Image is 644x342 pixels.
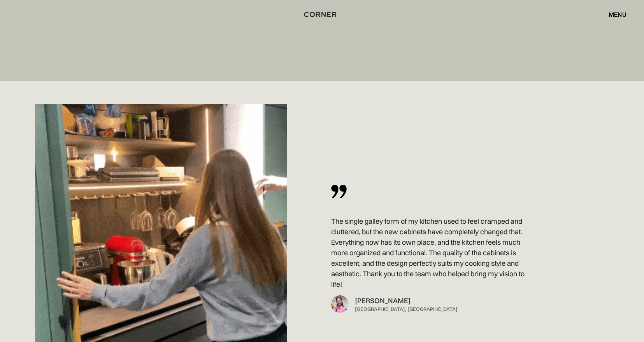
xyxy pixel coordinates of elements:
p: The single galley form of my kitchen used to feel cramped and cluttered, but the new cabinets hav... [331,216,530,289]
div: menu [601,8,626,21]
div: menu [609,11,626,18]
div: [GEOGRAPHIC_DATA], [GEOGRAPHIC_DATA] [355,306,458,313]
a: home [297,9,348,19]
div: [PERSON_NAME] [355,295,458,306]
